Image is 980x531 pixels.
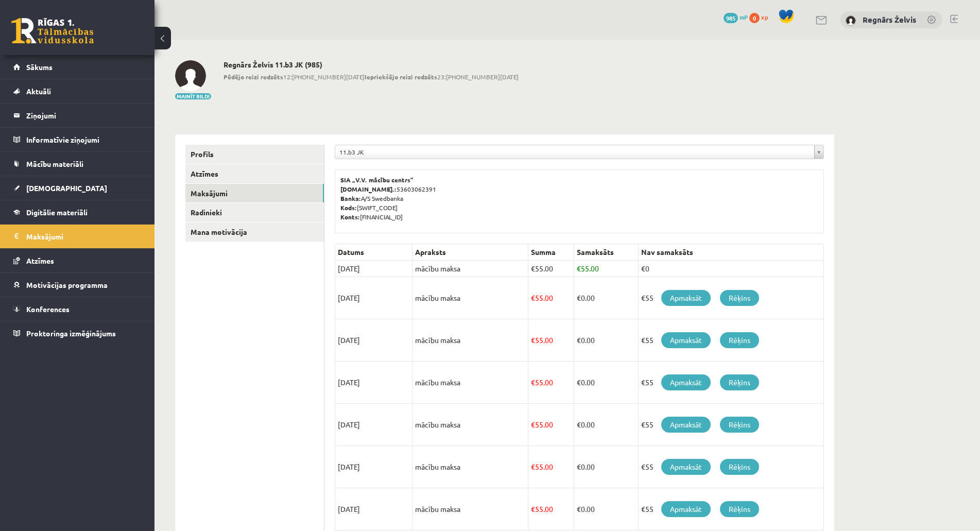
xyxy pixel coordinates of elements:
legend: Ziņojumi [26,104,142,127]
td: €55 [638,446,823,488]
a: Rēķins [720,332,759,348]
td: 55.00 [574,261,638,277]
span: Proktoringa izmēģinājums [26,329,116,338]
td: mācību maksa [412,446,528,488]
td: €55 [638,404,823,446]
td: 0.00 [574,404,638,446]
td: 0.00 [574,319,638,362]
td: €0 [638,261,823,277]
td: [DATE] [335,404,412,446]
h2: Regnārs Želvis 11.b3 JK (985) [223,60,519,69]
td: mācību maksa [412,319,528,362]
th: Datums [335,244,412,261]
td: 0.00 [574,362,638,404]
b: [DOMAIN_NAME].: [340,185,397,193]
td: 55.00 [528,319,574,362]
td: [DATE] [335,446,412,488]
a: Rēķins [720,417,759,433]
span: € [531,378,535,387]
a: Apmaksāt [661,374,711,390]
span: € [577,264,581,273]
a: Apmaksāt [661,332,711,348]
td: mācību maksa [412,362,528,404]
span: 12:[PHONE_NUMBER][DATE] 23:[PHONE_NUMBER][DATE] [223,72,519,81]
button: Mainīt bildi [175,93,211,99]
b: Pēdējo reizi redzēts [223,73,283,81]
th: Apraksts [412,244,528,261]
span: € [531,504,535,513]
td: 55.00 [528,488,574,530]
span: mP [740,13,748,21]
a: Konferences [13,297,142,321]
span: € [531,462,535,471]
td: mācību maksa [412,488,528,530]
td: 55.00 [528,362,574,404]
th: Summa [528,244,574,261]
a: Mana motivācija [185,222,324,242]
td: 0.00 [574,446,638,488]
a: Aktuāli [13,79,142,103]
img: Regnārs Želvis [846,15,856,26]
a: Atzīmes [185,164,324,183]
span: € [531,264,535,273]
td: 55.00 [528,277,574,319]
span: € [577,420,581,429]
a: Rīgas 1. Tālmācības vidusskola [11,18,94,44]
td: 55.00 [528,261,574,277]
span: € [577,462,581,471]
b: Iepriekšējo reizi redzēts [365,73,437,81]
td: 55.00 [528,446,574,488]
a: Sākums [13,55,142,79]
td: 0.00 [574,488,638,530]
span: Aktuāli [26,87,51,96]
td: mācību maksa [412,404,528,446]
td: mācību maksa [412,277,528,319]
td: €55 [638,488,823,530]
span: Motivācijas programma [26,280,108,289]
span: € [531,420,535,429]
a: Rēķins [720,501,759,517]
span: € [577,378,581,387]
p: 53603062391 A/S Swedbanka [SWIFT_CODE] [FINANCIAL_ID] [340,175,818,221]
td: mācību maksa [412,261,528,277]
span: 0 [749,13,760,23]
a: 985 mP [724,13,748,21]
a: Maksājumi [185,184,324,203]
span: 11.b3 JK [339,145,810,159]
b: SIA „V.V. mācību centrs” [340,176,414,184]
a: Informatīvie ziņojumi [13,128,142,151]
b: Banka: [340,194,361,202]
span: xp [761,13,768,21]
a: Apmaksāt [661,459,711,475]
legend: Informatīvie ziņojumi [26,128,142,151]
td: 0.00 [574,277,638,319]
b: Kods: [340,203,357,212]
td: [DATE] [335,488,412,530]
td: [DATE] [335,277,412,319]
span: Sākums [26,62,53,72]
a: Motivācijas programma [13,273,142,297]
a: Mācību materiāli [13,152,142,176]
span: Konferences [26,304,70,314]
a: Apmaksāt [661,290,711,306]
b: Konts: [340,213,360,221]
span: Mācību materiāli [26,159,83,168]
span: Digitālie materiāli [26,208,88,217]
img: Regnārs Želvis [175,60,206,91]
a: 11.b3 JK [335,145,823,159]
span: € [531,335,535,345]
span: € [531,293,535,302]
span: € [577,504,581,513]
span: € [577,293,581,302]
th: Samaksāts [574,244,638,261]
a: Proktoringa izmēģinājums [13,321,142,345]
a: Profils [185,145,324,164]
td: [DATE] [335,362,412,404]
span: € [577,335,581,345]
a: Rēķins [720,290,759,306]
a: Maksājumi [13,225,142,248]
a: [DEMOGRAPHIC_DATA] [13,176,142,200]
a: Apmaksāt [661,501,711,517]
legend: Maksājumi [26,225,142,248]
a: Apmaksāt [661,417,711,433]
